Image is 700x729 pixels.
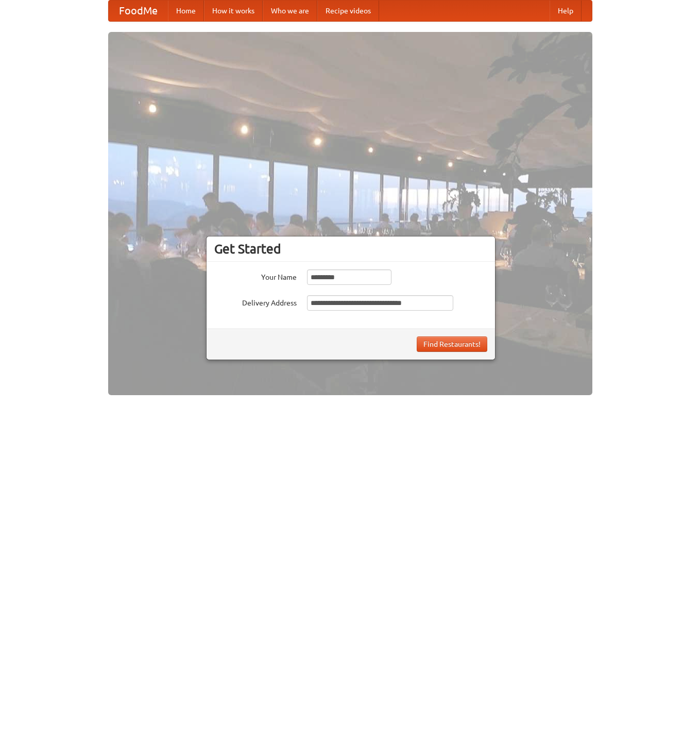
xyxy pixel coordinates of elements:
a: Home [168,1,204,21]
h3: Get Started [214,241,487,257]
a: How it works [204,1,263,21]
label: Delivery Address [214,295,297,308]
a: Who we are [263,1,317,21]
button: Find Restaurants! [417,336,487,352]
a: Help [550,1,582,21]
a: Recipe videos [317,1,379,21]
label: Your Name [214,269,297,282]
a: FoodMe [109,1,168,21]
